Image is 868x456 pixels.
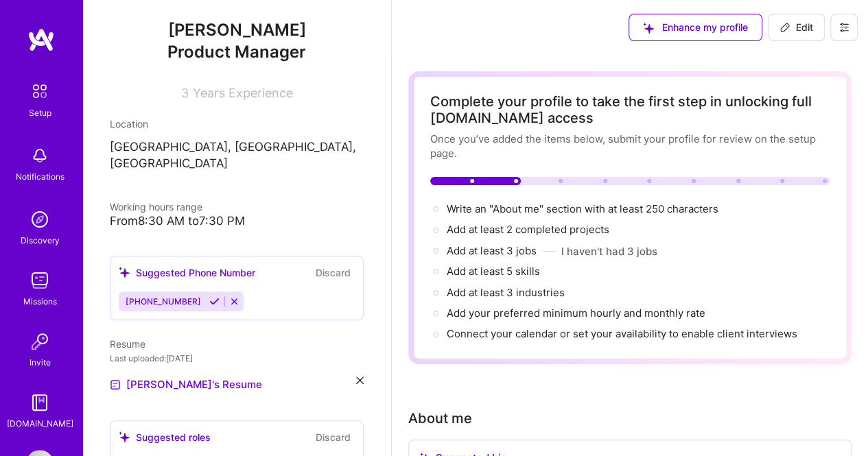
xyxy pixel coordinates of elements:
[26,142,54,169] img: bell
[126,296,201,307] span: [PHONE_NUMBER]
[27,27,55,52] img: logo
[181,86,189,100] span: 3
[209,296,220,307] i: Accept
[119,267,130,278] i: icon SuggestedTeams
[119,431,130,443] i: icon SuggestedTeams
[430,132,830,160] div: Once you’ve added the items below, submit your profile for review on the setup page.
[768,14,825,41] button: Edit
[23,294,57,309] div: Missions
[447,265,540,278] span: Add at least 5 skills
[21,233,60,248] div: Discovery
[408,408,472,429] div: About me
[110,351,364,365] div: Last uploaded: [DATE]
[167,42,306,62] span: Product Manager
[447,327,797,340] span: Connect your calendar or set your availability to enable client interviews
[16,169,64,184] div: Notifications
[29,106,51,120] div: Setup
[26,389,54,416] img: guide book
[110,338,145,350] span: Resume
[447,244,537,257] span: Add at least 3 jobs
[447,202,721,215] span: Write an "About me" section with at least 250 characters
[26,206,54,233] img: discovery
[110,20,364,40] span: [PERSON_NAME]
[30,355,51,370] div: Invite
[312,429,355,445] button: Discard
[110,201,202,213] span: Working hours range
[312,265,355,280] button: Discard
[26,267,54,294] img: teamwork
[119,430,211,444] div: Suggested roles
[110,139,364,172] p: [GEOGRAPHIC_DATA], [GEOGRAPHIC_DATA], [GEOGRAPHIC_DATA]
[119,265,255,280] div: Suggested Phone Number
[25,77,54,106] img: setup
[561,244,657,259] button: I haven't had 3 jobs
[193,86,293,100] span: Years Experience
[7,416,73,431] div: [DOMAIN_NAME]
[430,93,830,126] div: Complete your profile to take the first step in unlocking full [DOMAIN_NAME] access
[779,21,813,34] span: Edit
[447,286,565,299] span: Add at least 3 industries
[110,117,364,131] div: Location
[229,296,239,307] i: Reject
[110,214,364,228] div: From 8:30 AM to 7:30 PM
[447,307,705,320] span: Add your preferred minimum hourly and monthly rate
[110,376,262,393] a: [PERSON_NAME]'s Resume
[356,376,364,384] i: icon Close
[110,379,121,390] img: Resume
[447,223,609,236] span: Add at least 2 completed projects
[26,328,54,355] img: Invite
